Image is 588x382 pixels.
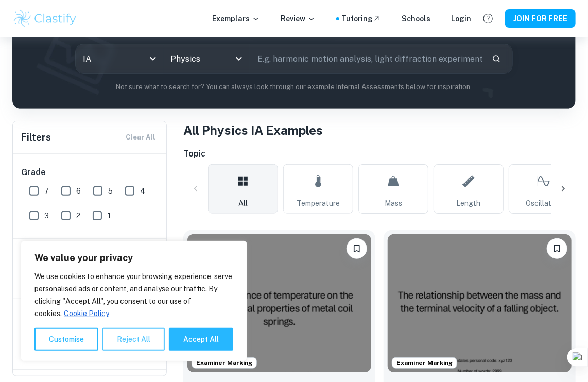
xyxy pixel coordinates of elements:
input: E.g. harmonic motion analysis, light diffraction experiments, sliding objects down a ramp... [250,44,483,73]
button: JOIN FOR FREE [505,9,576,28]
h6: Filters [21,130,51,145]
h6: Grade [21,166,159,179]
span: 7 [44,185,49,197]
img: Physics IA example thumbnail: How does a steel spring’s temperature (2 [187,234,371,372]
button: Please log in to bookmark exemplars [547,238,567,259]
p: We value your privacy [34,252,233,264]
span: 5 [108,185,113,197]
span: Length [457,198,481,209]
a: Schools [402,13,430,24]
button: Accept All [169,328,233,351]
button: Open [232,51,246,66]
img: Physics IA example thumbnail: How does the mass of a marble (0.0050, 0 [388,234,572,372]
span: Oscillation [526,198,562,209]
button: Help and Feedback [479,10,497,27]
p: We use cookies to enhance your browsing experience, serve personalised ads or content, and analys... [34,270,233,320]
button: Please log in to bookmark exemplars [347,238,367,259]
div: We value your privacy [21,241,247,361]
button: Reject All [102,328,165,351]
span: Examiner Marking [392,358,457,368]
span: All [238,198,248,209]
span: 2 [76,210,80,221]
a: Tutoring [341,13,381,24]
img: Clastify logo [12,8,78,29]
button: Customise [34,328,98,351]
a: Login [451,13,471,24]
span: Mass [385,198,402,209]
h1: All Physics IA Examples [183,121,576,140]
span: 3 [44,210,49,221]
button: Search [488,50,505,67]
h6: Topic [183,148,576,160]
p: Not sure what to search for? You can always look through our example Internal Assessments below f... [21,82,567,92]
span: 6 [76,185,81,197]
span: Examiner Marking [192,358,256,368]
p: Exemplars [212,13,260,24]
a: Cookie Policy [63,309,110,318]
div: IA [76,44,163,73]
span: 4 [140,185,145,197]
p: Review [281,13,316,24]
span: 1 [108,210,111,221]
span: Temperature [297,198,340,209]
